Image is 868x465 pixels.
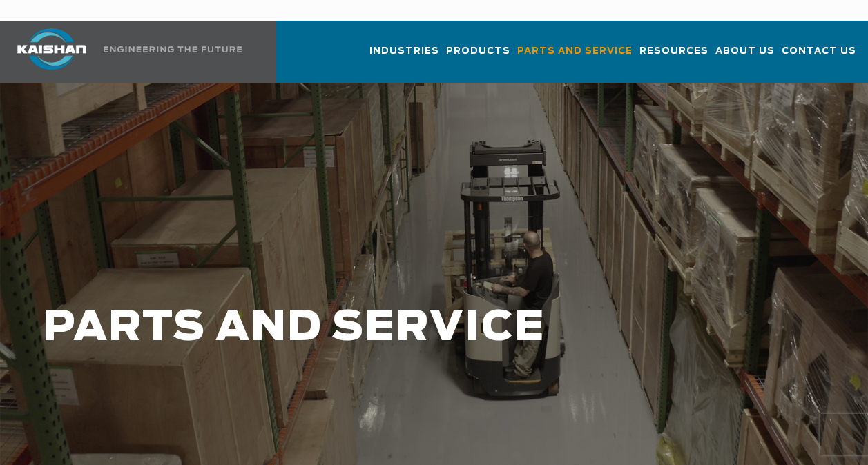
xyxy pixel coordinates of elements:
a: Resources [639,33,708,80]
a: Contact Us [782,33,856,80]
span: Products [446,43,510,59]
span: Parts and Service [517,43,633,59]
span: Resources [639,43,708,59]
a: Parts and Service [517,33,633,80]
a: Industries [369,33,439,80]
img: Engineering the future [104,46,242,52]
span: Contact Us [782,43,856,59]
a: Products [446,33,510,80]
span: About Us [715,43,775,59]
a: About Us [715,33,775,80]
span: Industries [369,43,439,59]
h1: PARTS AND SERVICE [43,305,692,351]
